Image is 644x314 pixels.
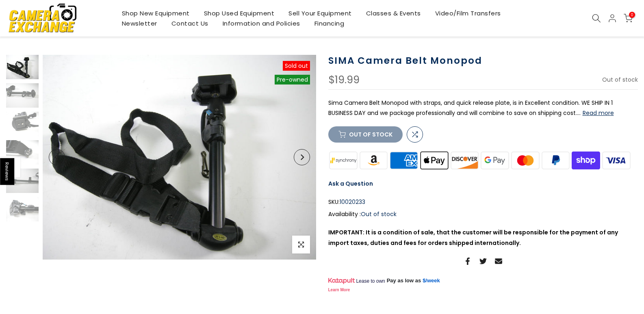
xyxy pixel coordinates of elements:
[624,14,633,23] a: 0
[387,277,421,284] span: Pay as low as
[571,151,601,171] img: shopify pay
[423,277,440,284] a: $/week
[6,83,39,108] img: SIMA Camera Belt Monopod Tripods, Monopods, Heads and Accessories SIMA 10020233
[479,256,487,266] a: Share on Twitter
[510,151,540,171] img: master
[495,256,502,266] a: Share on Email
[6,197,39,221] img: SIMA Camera Belt Monopod Tripods, Monopods, Heads and Accessories SIMA 10020233
[328,151,359,171] img: synchrony
[602,76,638,84] span: Out of stock
[215,18,307,28] a: Information and Policies
[328,228,618,247] strong: IMPORTANT: It is a condition of sale, that the customer will be responsible for the payment of an...
[389,151,419,171] img: american express
[6,169,39,193] img: SIMA Camera Belt Monopod Tripods, Monopods, Heads and Accessories SIMA 10020233
[540,151,571,171] img: paypal
[115,18,164,28] a: Newsletter
[464,256,471,266] a: Share on Facebook
[583,109,614,117] button: Read more
[328,98,638,118] p: Sima Camera Belt Monopod with straps, and quick release plate, is in Excellent condition. WE SHIP...
[6,55,39,79] img: SIMA Camera Belt Monopod Tripods, Monopods, Heads and Accessories SIMA 10020233
[328,75,360,85] div: $19.99
[449,151,480,171] img: discover
[164,18,215,28] a: Contact Us
[359,8,428,18] a: Classes & Events
[356,278,385,284] span: Lease to own
[115,8,197,18] a: Shop New Equipment
[629,12,635,18] span: 0
[601,151,631,171] img: visa
[419,151,449,171] img: apple pay
[328,197,638,207] div: SKU:
[361,210,397,218] span: Out of stock
[328,209,638,219] div: Availability :
[43,55,316,260] img: SIMA Camera Belt Monopod Tripods, Monopods, Heads and Accessories SIMA 10020233
[328,55,638,67] h1: SIMA Camera Belt Monopod
[6,140,39,165] img: SIMA Camera Belt Monopod Tripods, Monopods, Heads and Accessories SIMA 10020233
[328,180,373,188] a: Ask a Question
[197,8,282,18] a: Shop Used Equipment
[49,149,65,165] button: Previous
[328,288,350,292] a: Learn More
[480,151,510,171] img: google pay
[282,8,359,18] a: Sell Your Equipment
[6,112,39,136] img: SIMA Camera Belt Monopod Tripods, Monopods, Heads and Accessories SIMA 10020233
[294,149,310,165] button: Next
[428,8,508,18] a: Video/Film Transfers
[340,197,365,207] span: 10020233
[358,151,389,171] img: amazon payments
[307,18,351,28] a: Financing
